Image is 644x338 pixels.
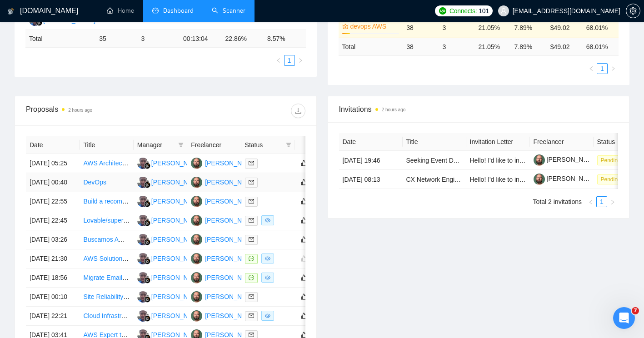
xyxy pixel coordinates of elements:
[626,4,640,18] button: setting
[610,66,616,71] span: right
[95,30,137,48] td: 35
[285,55,295,65] a: 1
[191,293,257,300] a: PM[PERSON_NAME]
[26,136,80,154] th: Date
[339,133,403,151] th: Date
[83,274,248,281] a: Migrate Emails (Multiple Domains/Emails) to New Platform
[607,196,618,207] li: Next Page
[613,307,635,329] iframe: Intercom live chat
[176,138,185,152] span: filter
[80,192,133,211] td: Build a recommendation system in aws
[83,159,180,167] a: AWS Architect – Architecture Audit
[80,230,133,249] td: Buscamos AWS Cloud Architect para proyecto de IA con gran volumen de usuarios (millones)
[180,30,221,48] td: 00:13:04
[382,107,406,112] time: 2 hours ago
[134,136,187,154] th: Manager
[80,173,133,192] td: DevOps
[406,157,611,164] a: Seeking Event Decision-Makers – B2B Exhibitions Survey – Paid Survey
[137,216,204,224] a: E[PERSON_NAME]
[479,6,489,16] span: 101
[191,272,202,283] img: PM
[191,158,202,169] img: PM
[191,331,257,338] a: PM[PERSON_NAME]
[137,196,149,207] img: E
[144,315,150,322] img: gigradar-bm.png
[249,294,254,299] span: mail
[191,177,202,188] img: PM
[403,170,466,189] td: CX Network Engineer and Helpdesk Support Wanted
[597,155,624,165] span: Pending
[151,292,204,302] div: [PERSON_NAME]
[137,235,204,243] a: E[PERSON_NAME]
[284,55,295,66] li: 1
[191,215,202,226] img: PM
[273,55,284,66] button: left
[403,17,439,38] td: 38
[301,217,307,224] span: like
[151,253,204,263] div: [PERSON_NAME]
[80,136,133,154] th: Title
[547,38,583,55] td: $ 49.02
[299,291,310,302] button: like
[83,217,239,224] a: Lovable/superbase SAAS Application Migration to AWS
[249,332,254,338] span: mail
[178,142,184,148] span: filter
[596,196,607,207] li: 1
[597,64,607,74] a: 1
[249,179,254,185] span: mail
[586,63,597,74] button: left
[286,142,291,148] span: filter
[301,312,307,319] span: like
[80,307,133,326] td: Cloud Infrastructure Trainer for AWS, Azure, and GCP
[339,104,619,115] span: Invitations
[151,273,204,283] div: [PERSON_NAME]
[607,196,618,207] button: right
[534,156,599,163] a: [PERSON_NAME]
[83,236,346,243] a: Buscamos AWS Cloud Architect para proyecto de IA con gran volumen de usuarios (millones)
[191,312,257,319] a: PM[PERSON_NAME]
[137,310,149,322] img: E
[137,177,149,188] img: E
[80,249,133,268] td: AWS Solutions Architect Professional Exam Tutor + Interview Prep
[137,178,204,185] a: E[PERSON_NAME]
[299,196,310,207] button: like
[26,104,165,118] div: Proposals
[511,17,547,38] td: 7.89%
[299,215,310,226] button: like
[299,158,310,169] button: like
[608,63,619,74] li: Next Page
[295,55,306,66] button: right
[83,179,106,186] a: DevOps
[137,331,204,338] a: E[PERSON_NAME]
[137,159,204,166] a: E[PERSON_NAME]
[83,293,151,300] a: Site Reliability / DevOps
[137,158,149,169] img: E
[403,38,439,55] td: 38
[26,288,80,307] td: [DATE] 00:10
[511,38,547,55] td: 7.89 %
[26,307,80,326] td: [DATE] 22:21
[191,234,202,245] img: PM
[137,293,204,300] a: E[PERSON_NAME]
[449,6,477,16] span: Connects:
[205,273,257,283] div: [PERSON_NAME]
[284,138,293,152] span: filter
[299,234,310,245] button: like
[187,136,241,154] th: Freelancer
[301,236,307,243] span: like
[144,258,150,264] img: gigradar-bm.png
[144,277,150,283] img: gigradar-bm.png
[547,17,583,38] td: $49.02
[144,182,150,188] img: gigradar-bm.png
[265,313,270,318] span: eye
[26,154,80,173] td: [DATE] 05:25
[191,216,257,224] a: PM[PERSON_NAME]
[265,275,270,280] span: eye
[301,274,307,281] span: like
[588,199,594,205] span: left
[583,17,619,38] td: 68.01%
[25,30,95,48] td: Total
[191,310,202,322] img: PM
[151,196,204,206] div: [PERSON_NAME]
[626,7,640,15] span: setting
